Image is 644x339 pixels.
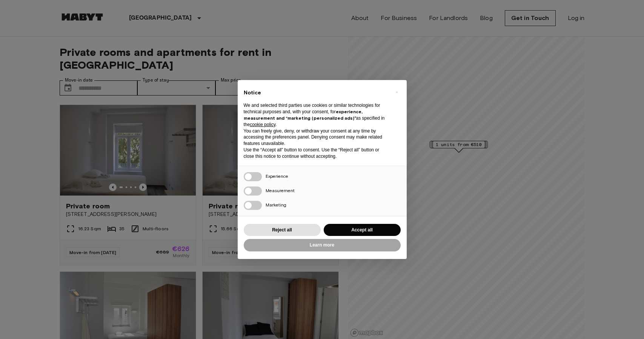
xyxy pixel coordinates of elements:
strong: experience, measurement and “marketing (personalized ads)” [244,109,363,121]
button: Accept all [324,224,401,236]
span: × [395,88,398,97]
p: Use the “Accept all” button to consent. Use the “Reject all” button or close this notice to conti... [244,147,389,160]
p: We and selected third parties use cookies or similar technologies for technical purposes and, wit... [244,102,389,128]
span: Measurement [266,188,295,193]
span: Experience [266,173,288,179]
button: Close this notice [391,86,403,98]
span: Marketing [266,202,286,208]
p: You can freely give, deny, or withdraw your consent at any time by accessing the preferences pane... [244,128,389,147]
a: cookie policy [250,122,275,127]
button: Learn more [244,239,401,251]
h2: Notice [244,89,389,97]
button: Reject all [244,224,321,236]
